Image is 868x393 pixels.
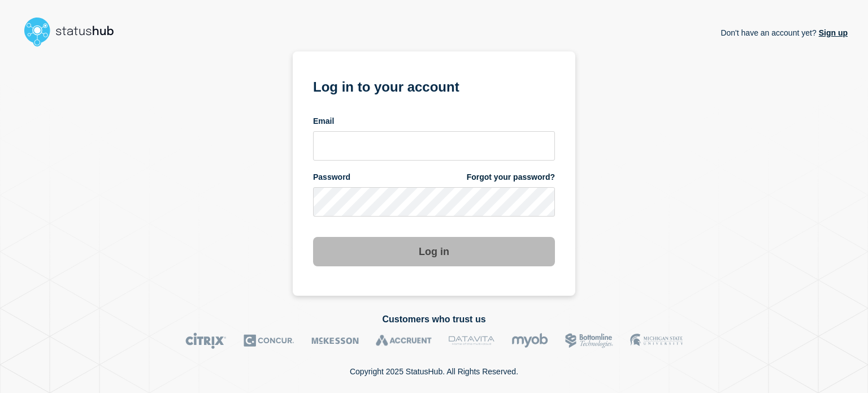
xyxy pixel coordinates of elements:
button: Log in [313,237,555,266]
span: Email [313,116,334,127]
p: Don't have an account yet? [721,19,848,46]
img: StatusHub logo [20,14,128,50]
img: Accruent logo [376,332,432,349]
p: Copyright 2025 StatusHub. All Rights Reserved. [350,367,518,376]
input: email input [313,131,555,161]
a: Forgot your password? [467,172,555,183]
img: Concur logo [244,332,294,349]
img: DataVita logo [449,332,494,349]
img: myob logo [511,332,548,349]
a: Sign up [817,28,848,37]
img: Citrix logo [185,332,227,349]
h2: Customers who trust us [20,314,848,325]
img: McKesson logo [311,332,359,349]
input: password input [313,187,555,217]
img: MSU logo [630,332,683,349]
img: Bottomline logo [565,332,613,349]
h1: Log in to your account [313,75,555,96]
span: Password [313,172,350,183]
